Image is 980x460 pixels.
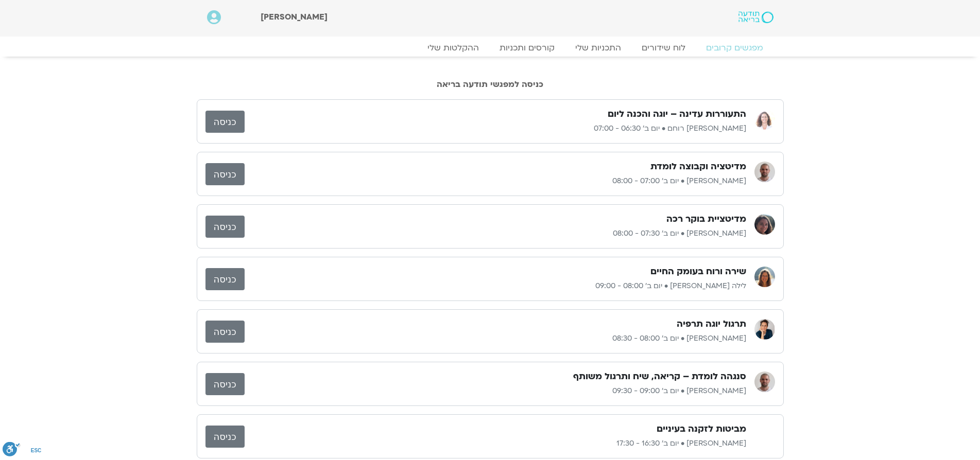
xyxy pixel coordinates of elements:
h3: מדיטציית בוקר רכה [666,213,746,225]
a: כניסה [205,268,245,290]
p: [PERSON_NAME] • יום ב׳ 09:00 - 09:30 [245,385,746,397]
img: אורנה סמלסון רוחם [754,109,775,130]
a: כניסה [205,426,245,448]
h3: תרגול יוגה תרפיה [677,318,746,330]
a: כניסה [205,321,245,343]
nav: Menu [207,43,773,53]
a: כניסה [205,373,245,395]
a: כניסה [205,163,245,185]
h3: שירה ורוח בעומק החיים [650,266,746,278]
h2: כניסה למפגשי תודעה בריאה [197,80,784,89]
span: [PERSON_NAME] [261,11,328,23]
a: התכניות שלי [565,43,631,53]
img: נעמה כהן [754,424,775,445]
h3: סנגהה לומדת – קריאה, שיח ותרגול משותף [573,370,746,383]
img: דקל קנטי [754,162,775,182]
a: לוח שידורים [631,43,696,53]
img: לילה קמחי [754,267,775,287]
h3: התעוררות עדינה – יוגה והכנה ליום [608,108,746,120]
h3: מדיטציה וקבוצה לומדת [650,161,746,173]
p: [PERSON_NAME] • יום ב׳ 16:30 - 17:30 [245,437,746,450]
p: [PERSON_NAME] • יום ב׳ 07:00 - 08:00 [245,175,746,187]
a: ההקלטות שלי [417,43,489,53]
a: כניסה [205,111,245,133]
p: [PERSON_NAME] רוחם • יום ב׳ 06:30 - 07:00 [245,122,746,135]
a: קורסים ותכניות [489,43,565,53]
img: קרן גל [754,214,775,235]
img: יעל אלנברג [754,319,775,340]
a: מפגשים קרובים [696,43,773,53]
p: לילה [PERSON_NAME] • יום ב׳ 08:00 - 09:00 [245,280,746,292]
p: [PERSON_NAME] • יום ב׳ 07:30 - 08:00 [245,227,746,240]
img: דקל קנטי [754,371,775,392]
a: כניסה [205,216,245,238]
p: [PERSON_NAME] • יום ב׳ 08:00 - 08:30 [245,332,746,345]
h3: מביטות לזקנה בעיניים [657,423,746,435]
